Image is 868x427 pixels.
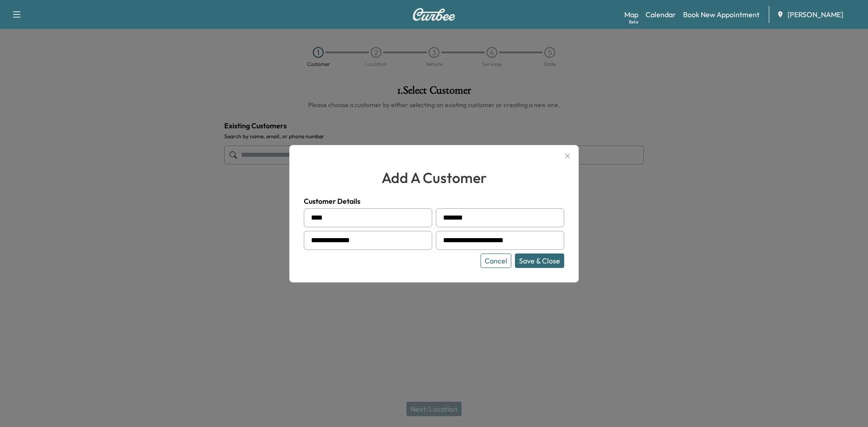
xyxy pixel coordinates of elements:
[646,9,676,20] a: Calendar
[481,253,511,268] button: Cancel
[304,167,564,188] h2: add a customer
[412,8,456,21] img: Curbee Logo
[629,19,638,25] div: Beta
[304,196,564,206] h4: Customer Details
[624,9,638,20] a: MapBeta
[788,9,843,20] span: [PERSON_NAME]
[683,9,759,20] a: Book New Appointment
[515,253,564,268] button: Save & Close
